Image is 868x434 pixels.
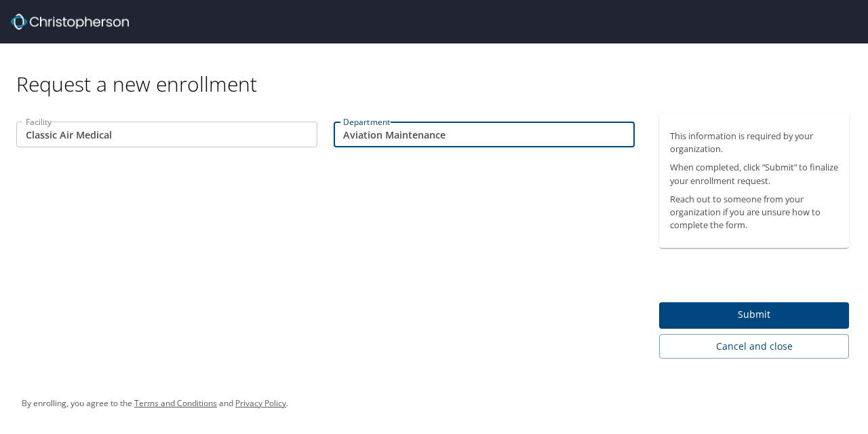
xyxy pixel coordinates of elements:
button: Submit [659,302,849,329]
span: Submit [670,306,838,323]
img: cbt logo [11,14,129,30]
p: Reach out to someone from your organization if you are unsure how to complete the form. [670,193,838,232]
a: Privacy Policy [235,397,286,409]
button: Cancel and close [659,334,849,359]
input: EX: [334,122,635,147]
div: By enrolling, you agree to the and . [22,386,288,420]
div: Request a new enrollment [16,43,860,97]
p: When completed, click “Submit” to finalize your enrollment request. [670,161,838,187]
span: Cancel and close [670,338,838,355]
input: EX: [16,122,317,147]
p: This information is required by your organization. [670,130,838,156]
a: Terms and Conditions [134,397,217,409]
